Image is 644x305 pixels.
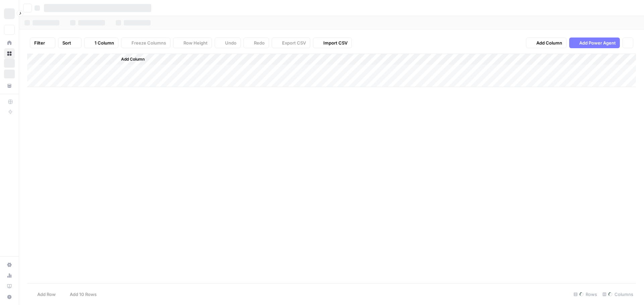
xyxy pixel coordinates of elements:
span: Redo [254,40,265,46]
a: Your Data [4,80,15,91]
button: Add Column [112,55,147,64]
button: Sort [58,37,82,48]
button: Help + Support [4,292,15,302]
a: Browse [4,48,15,59]
button: Freeze Columns [121,37,170,48]
div: Columns [600,289,636,300]
span: Import CSV [323,40,347,46]
button: Import CSV [313,37,352,48]
span: Filter [34,40,45,46]
span: Add Column [536,40,562,46]
span: Add 10 Rows [70,291,97,298]
span: Add Row [37,291,56,298]
span: 1 Column [95,40,114,46]
span: Freeze Columns [131,40,166,46]
span: Add Column [121,56,145,62]
a: Home [4,37,15,48]
span: Export CSV [282,40,306,46]
button: Add Power Agent [569,37,620,48]
div: Rows [571,289,600,300]
button: 1 Column [84,37,118,48]
button: Filter [30,37,55,48]
button: Redo [244,37,269,48]
a: Learning Hub [4,281,15,292]
button: Add Column [526,37,567,48]
a: Usage [4,270,15,281]
span: Add Power Agent [579,40,616,46]
span: Row Height [183,40,208,46]
span: Sort [62,40,71,46]
button: Row Height [173,37,212,48]
span: Undo [225,40,236,46]
button: Add 10 Rows [60,289,101,300]
button: Add Row [27,289,60,300]
button: Undo [215,37,241,48]
a: Settings [4,259,15,270]
button: Export CSV [272,37,310,48]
